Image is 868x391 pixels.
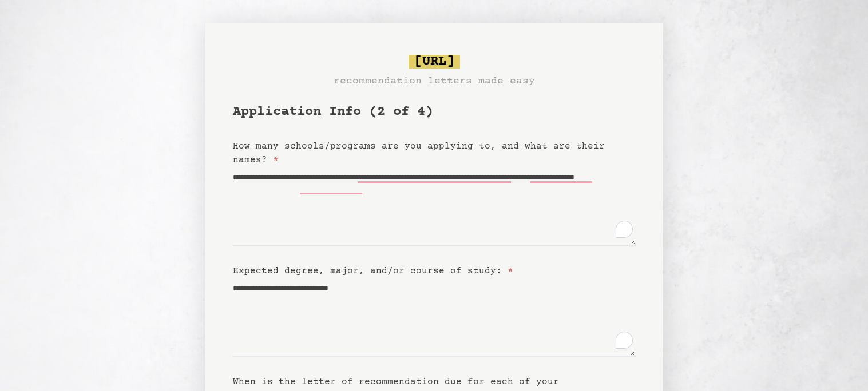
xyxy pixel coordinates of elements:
h3: recommendation letters made easy [334,73,535,89]
label: How many schools/programs are you applying to, and what are their names? [233,141,605,165]
textarea: To enrich screen reader interactions, please activate Accessibility in Grammarly extension settings [233,167,636,246]
textarea: To enrich screen reader interactions, please activate Accessibility in Grammarly extension settings [233,278,636,357]
span: [URL] [409,55,460,69]
label: Expected degree, major, and/or course of study: [233,266,513,276]
h1: Application Info (2 of 4) [233,103,636,121]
